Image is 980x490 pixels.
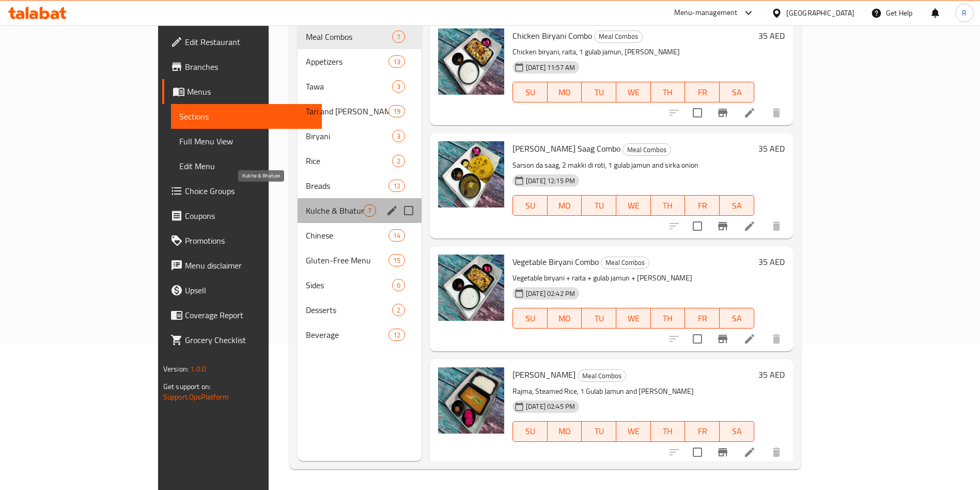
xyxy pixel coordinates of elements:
[187,85,314,98] span: Menus
[298,99,422,124] div: Tari and [PERSON_NAME]19
[162,278,322,303] a: Upsell
[389,57,405,67] span: 13
[185,309,314,321] span: Coverage Report
[162,228,322,253] a: Promotions
[743,107,756,119] a: Edit menu item
[552,311,578,326] span: MO
[710,100,735,125] button: Branch-specific-item
[306,180,388,192] span: Breads
[651,421,686,442] button: TH
[298,198,422,223] div: Kulche & Bhature7edit
[392,130,405,142] div: items
[552,198,578,213] span: MO
[687,102,708,124] span: Select to update
[306,329,388,341] span: Beverage
[388,329,405,341] div: items
[438,255,504,321] img: Vegetable Biryani Combo
[616,308,651,329] button: WE
[388,229,405,242] div: items
[512,272,754,285] p: Vegetable biryani + raita + gulab jamun + [PERSON_NAME]
[162,203,322,228] a: Coupons
[685,82,720,102] button: FR
[185,61,314,73] span: Branches
[548,195,582,216] button: MO
[298,149,422,173] div: Rice2
[388,55,405,68] div: items
[620,424,647,439] span: WE
[720,195,754,216] button: SA
[163,362,189,376] span: Version:
[522,176,579,186] span: [DATE] 12:15 PM
[522,289,579,299] span: [DATE] 02:42 PM
[586,198,612,213] span: TU
[392,304,405,316] div: items
[595,31,642,42] span: Meal Combos
[171,104,322,129] a: Sections
[689,424,715,439] span: FR
[517,85,543,100] span: SU
[601,257,649,269] span: Meal Combos
[392,80,405,93] div: items
[363,204,376,217] div: items
[306,304,392,316] div: Desserts
[578,370,626,382] span: Meal Combos
[388,180,405,192] div: items
[185,36,314,48] span: Edit Restaurant
[586,85,612,100] span: TU
[393,305,405,315] span: 2
[388,254,405,266] div: items
[298,298,422,322] div: Desserts2
[655,424,681,439] span: TH
[616,421,651,442] button: WE
[393,82,405,92] span: 3
[171,154,322,179] a: Edit Menu
[306,204,363,217] span: Kulche & Bhature
[512,308,548,329] button: SU
[601,257,649,269] div: Meal Combos
[512,195,548,216] button: SU
[185,185,314,197] span: Choice Groups
[393,131,405,141] span: 3
[306,55,388,68] span: Appetizers
[389,330,405,340] span: 12
[758,367,785,382] h6: 35 AED
[743,220,756,232] a: Edit menu item
[616,82,651,102] button: WE
[655,311,681,326] span: TH
[512,421,548,442] button: SU
[306,254,388,266] span: Gluten-Free Menu
[179,160,314,172] span: Edit Menu
[720,82,754,102] button: SA
[191,362,207,376] span: 1.0.0
[389,256,405,265] span: 15
[306,80,392,93] span: Tawa
[306,130,392,142] span: Biryani
[758,255,785,269] h6: 35 AED
[162,253,322,278] a: Menu disclaimer
[620,198,647,213] span: WE
[687,215,708,237] span: Select to update
[548,421,582,442] button: MO
[552,85,578,100] span: MO
[962,7,967,19] span: R
[582,195,616,216] button: TU
[522,63,579,72] span: [DATE] 11:57 AM
[582,308,616,329] button: TU
[517,311,543,326] span: SU
[389,181,405,191] span: 12
[171,129,322,154] a: Full Menu View
[651,82,686,102] button: TH
[758,28,785,43] h6: 35 AED
[298,124,422,149] div: Biryani3
[674,7,738,19] div: Menu-management
[364,206,376,216] span: 7
[306,279,392,291] span: Sides
[764,326,789,351] button: delete
[162,29,322,54] a: Edit Restaurant
[306,31,392,43] span: Meal Combos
